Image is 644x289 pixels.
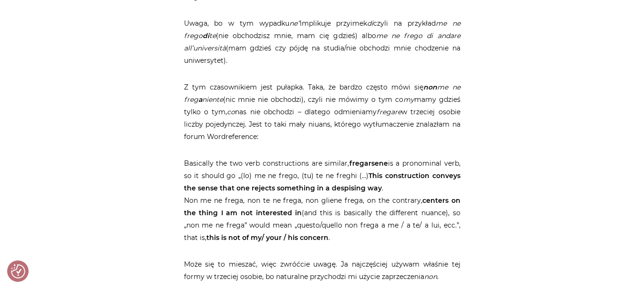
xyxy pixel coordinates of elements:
[11,264,25,279] img: Revisit consent button
[184,258,460,283] p: Może się to mieszać, więc zwróćcie uwagę. Ja najczęściej używam właśnie tej formy w trzeciej osob...
[403,95,414,104] em: my
[203,31,209,40] strong: di
[367,19,373,28] em: di
[227,108,235,116] em: co
[184,81,460,143] p: Z tym czasownikiem jest pułapka. Taka, że bardzo często mówi się (nic mnie nie obchodzi), czyli n...
[184,17,460,67] p: Uwaga, bo w tym wypadku implikuje przyimek czyli na przykład (nie obchodzisz mnie, mam cię gdzieś...
[184,171,460,192] strong: This construction conveys the sense that one rejects something in a despising way
[424,272,437,281] em: non
[184,196,460,217] strong: centers on the thing I am not interested in
[289,19,300,28] em: ne”
[377,108,401,116] em: fregare
[349,159,388,168] strong: fregarsene
[423,83,437,91] strong: non
[184,157,460,244] p: Basically the two verb constructions are similar, is a pronominal verb, so it should go „(Io) me ...
[184,31,460,52] em: me ne frego di andare all’università
[184,83,460,104] em: me ne freg niente
[206,233,328,242] strong: this is not of my/ your / his concern
[198,95,202,104] strong: a
[184,19,460,40] em: me ne frego te
[11,264,25,279] button: Preferencje co do zgód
